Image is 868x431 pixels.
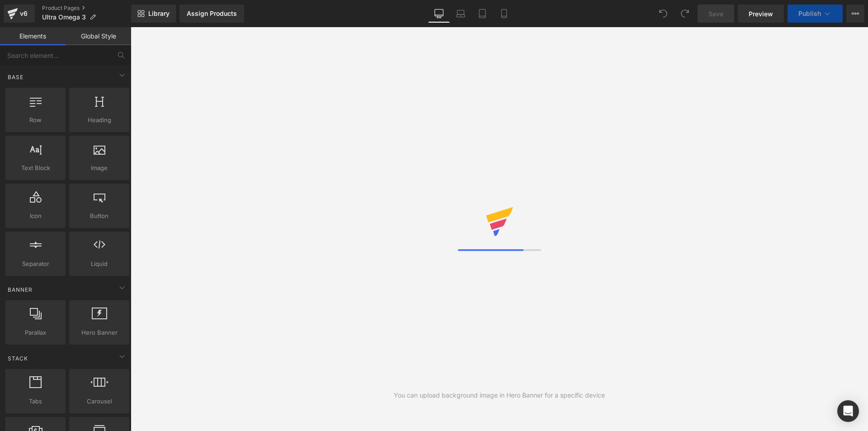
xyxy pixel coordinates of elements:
a: Desktop [428,5,450,23]
span: Image [72,163,127,173]
span: Banner [7,285,33,294]
span: Publish [798,10,821,17]
a: v6 [4,5,35,23]
span: Ultra Omega 3 [42,14,86,21]
span: Tabs [8,397,63,406]
div: Open Intercom Messenger [837,400,859,422]
span: Separator [8,259,63,269]
button: Redo [676,5,694,23]
a: Preview [738,5,784,23]
div: You can upload background image in Hero Banner for a specific device [394,390,605,400]
button: Undo [654,5,672,23]
span: Row [8,115,63,125]
button: More [846,5,864,23]
button: Publish [788,5,843,23]
span: Base [7,73,24,81]
span: Preview [749,9,773,19]
div: Assign Products [187,10,237,17]
span: Parallax [8,328,63,337]
span: Heading [72,115,127,125]
span: Text Block [8,163,63,173]
a: New Library [131,5,176,23]
a: Laptop [450,5,472,23]
a: Global Style [66,27,131,45]
span: Button [72,211,127,221]
span: Liquid [72,259,127,269]
span: Library [148,9,170,18]
span: Carousel [72,397,127,406]
a: Mobile [493,5,515,23]
span: Icon [8,211,63,221]
span: Hero Banner [72,328,127,337]
a: Tablet [472,5,493,23]
div: v6 [18,8,29,19]
a: Product Pages [42,5,131,12]
span: Stack [7,354,29,363]
span: Save [708,9,723,19]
